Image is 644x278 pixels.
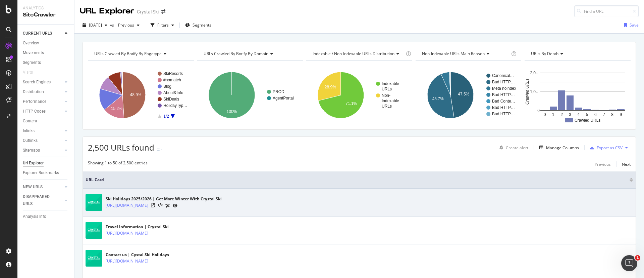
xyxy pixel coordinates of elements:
[23,98,63,105] a: Performance
[552,112,554,117] text: 1
[163,103,187,108] text: HolidayTyp…
[23,147,63,154] a: Sitemaps
[594,112,597,117] text: 6
[325,85,336,89] text: 28.9%
[197,66,302,124] svg: A chart.
[23,184,63,191] a: NEW URLS
[158,203,163,208] button: View HTML Source
[86,222,102,239] img: main image
[492,92,515,97] text: Bad HTTP…
[421,48,510,59] h4: Non-Indexable URLs Main Reason
[23,160,69,167] a: Url Explorer
[23,5,69,11] div: Analytics
[137,8,159,15] div: Crystal Ski
[574,5,639,17] input: Find a URL
[163,78,181,82] text: #nomatch
[525,79,530,105] text: Crawled URLs
[148,20,177,31] button: Filters
[23,118,69,125] a: Content
[525,66,631,124] div: A chart.
[106,258,148,265] a: [URL][DOMAIN_NAME]
[111,106,122,111] text: 15.2%
[106,202,148,209] a: [URL][DOMAIN_NAME]
[23,40,39,47] div: Overview
[497,142,528,153] button: Create alert
[106,230,148,237] a: [URL][DOMAIN_NAME]
[458,92,469,96] text: 47.5%
[492,86,516,91] text: Meta noindex
[492,73,514,78] text: Canonical…
[204,51,268,56] span: URLs Crawled By Botify By domain
[23,193,63,207] a: DISAPPEARED URLS
[23,79,63,86] a: Search Engines
[157,149,160,151] img: Equal
[151,203,155,207] a: Visit Online Page
[226,109,237,114] text: 100%
[173,202,177,209] a: URL Inspection
[23,49,69,56] a: Movements
[23,108,46,115] div: HTTP Codes
[193,22,211,28] span: Segments
[115,22,134,28] span: Previous
[106,252,177,258] div: Contact us | Cystal Ski Holidays
[492,80,515,84] text: Bad HTTP…
[23,69,40,76] a: Visits
[182,20,214,31] button: Segments
[492,99,515,104] text: Bad Conte…
[163,114,169,119] text: 1/2
[163,90,183,95] text: About&Info
[23,127,35,134] div: Inlinks
[23,169,69,176] a: Explorer Bookmarks
[23,137,38,144] div: Outlinks
[23,79,51,86] div: Search Engines
[106,224,177,230] div: Travel Information | Crystal Ski
[23,98,46,105] div: Performance
[382,93,390,98] text: Non-
[311,48,405,59] h4: Indexable / Non-Indexable URLs Distribution
[23,193,57,207] div: DISAPPEARED URLS
[537,144,579,152] button: Manage Columns
[622,160,631,168] button: Next
[621,20,639,31] button: Save
[157,22,169,28] div: Filters
[23,160,44,167] div: Url Explorer
[595,161,611,167] div: Previous
[23,30,52,37] div: CURRENT URLS
[635,255,640,261] span: 1
[586,112,588,117] text: 5
[622,161,631,167] div: Next
[416,66,522,124] svg: A chart.
[23,59,41,66] div: Segments
[163,97,179,102] text: SkiDeals
[115,20,142,31] button: Previous
[23,213,46,220] div: Analysis Info
[23,147,40,154] div: Sitemaps
[23,137,63,144] a: Outlinks
[382,98,399,103] text: Indexable
[587,142,623,153] button: Export as CSV
[578,112,580,117] text: 4
[23,127,63,134] a: Inlinks
[595,160,611,168] button: Previous
[80,5,134,17] div: URL Explorer
[106,196,222,202] div: Ski Holidays 2025/2026 | Get More Winter With Crystal Ski
[23,184,43,191] div: NEW URLS
[273,89,284,94] text: PROD
[492,112,515,116] text: Bad HTTP…
[88,142,154,153] span: 2,500 URLs found
[23,108,63,115] a: HTTP Codes
[538,108,540,113] text: 0
[23,11,69,19] div: SiteCrawler
[23,118,37,125] div: Content
[506,145,528,151] div: Create alert
[161,147,162,152] div: -
[163,71,183,76] text: SkiResorts
[630,22,639,28] div: Save
[422,51,485,56] span: Non-Indexable URLs Main Reason
[382,87,392,91] text: URLs
[306,66,411,124] svg: A chart.
[531,51,558,56] span: URLs by Depth
[530,71,540,75] text: 2,0…
[88,160,148,168] div: Showing 1 to 50 of 2,500 entries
